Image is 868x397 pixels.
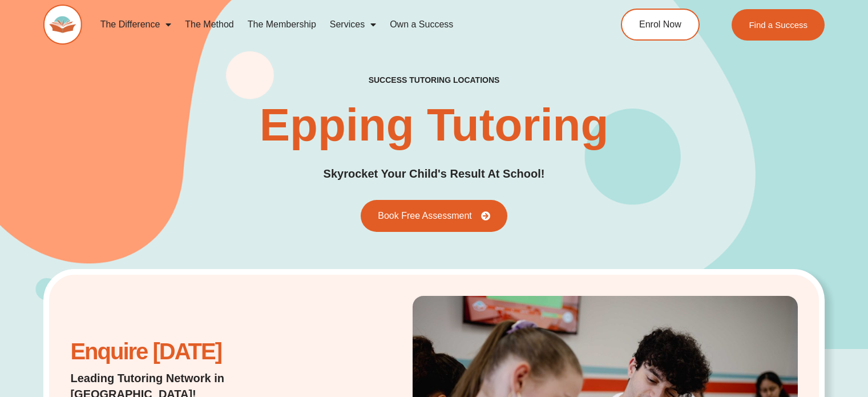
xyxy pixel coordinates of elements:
[732,9,825,41] a: Find a Success
[70,344,332,359] h2: Enquire [DATE]
[749,21,808,29] span: Find a Success
[178,11,240,38] a: The Method
[378,211,472,220] span: Book Free Assessment
[324,165,545,183] h2: Skyrocket Your Child's Result At School!
[94,11,576,38] nav: Menu
[323,11,383,38] a: Services
[369,75,500,85] h2: success tutoring locations
[260,102,609,148] h1: Epping Tutoring
[383,11,460,38] a: Own a Success
[639,20,681,29] span: Enrol Now
[361,200,507,232] a: Book Free Assessment
[621,9,700,41] a: Enrol Now
[94,11,179,38] a: The Difference
[241,11,323,38] a: The Membership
